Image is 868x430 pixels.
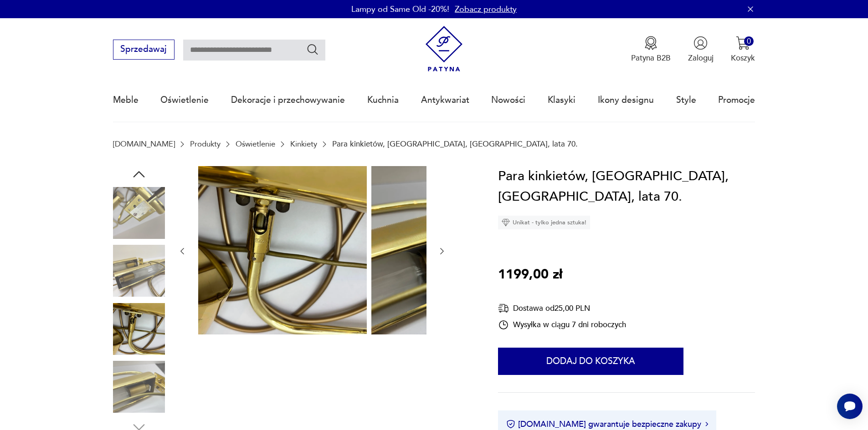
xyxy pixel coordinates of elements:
button: Zaloguj [688,36,714,63]
img: Ikona medalu [644,36,658,50]
a: [DOMAIN_NAME] [113,140,175,148]
img: Ikona certyfikatu [506,420,515,429]
p: 1199,00 zł [498,264,562,285]
img: Ikona strzałki w prawo [705,422,708,426]
button: Dodaj do koszyka [498,348,683,375]
div: Dostawa od 25,00 PLN [498,303,626,314]
a: Meble [113,79,139,121]
a: Sprzedawaj [113,46,175,54]
a: Nowości [491,79,525,121]
img: Zdjęcie produktu Para kinkietów, Holtkötter, Niemcy, lata 70. [113,361,165,413]
p: Lampy od Same Old -20%! [351,4,449,15]
p: Zaloguj [688,53,714,63]
p: Koszyk [731,53,755,63]
button: Patyna B2B [631,36,671,63]
img: Ikona diamentu [502,218,510,227]
p: Para kinkietów, [GEOGRAPHIC_DATA], [GEOGRAPHIC_DATA], lata 70. [332,140,578,148]
p: Patyna B2B [631,53,671,63]
h1: Para kinkietów, [GEOGRAPHIC_DATA], [GEOGRAPHIC_DATA], lata 70. [498,166,755,207]
img: Zdjęcie produktu Para kinkietów, Holtkötter, Niemcy, lata 70. [198,166,367,334]
a: Klasyki [548,79,575,121]
a: Dekoracje i przechowywanie [231,79,345,121]
button: [DOMAIN_NAME] gwarantuje bezpieczne zakupy [506,419,708,430]
a: Ikona medaluPatyna B2B [631,36,671,63]
a: Kuchnia [367,79,399,121]
a: Oświetlenie [160,79,209,121]
img: Zdjęcie produktu Para kinkietów, Holtkötter, Niemcy, lata 70. [371,166,540,334]
img: Ikona dostawy [498,303,509,314]
a: Style [676,79,696,121]
a: Produkty [190,140,221,148]
a: Promocje [718,79,755,121]
a: Kinkiety [290,140,317,148]
button: 0Koszyk [731,36,755,63]
img: Patyna - sklep z meblami i dekoracjami vintage [421,26,467,72]
div: Unikat - tylko jedna sztuka! [498,216,590,229]
iframe: Smartsupp widget button [837,394,863,419]
button: Sprzedawaj [113,40,175,60]
img: Zdjęcie produktu Para kinkietów, Holtkötter, Niemcy, lata 70. [113,245,165,297]
img: Zdjęcie produktu Para kinkietów, Holtkötter, Niemcy, lata 70. [113,303,165,355]
a: Antykwariat [421,79,469,121]
img: Ikonka użytkownika [693,36,708,50]
img: Zdjęcie produktu Para kinkietów, Holtkötter, Niemcy, lata 70. [113,187,165,239]
a: Oświetlenie [236,140,275,148]
a: Zobacz produkty [455,4,517,15]
div: 0 [744,36,754,46]
a: Ikony designu [598,79,654,121]
button: Szukaj [306,43,319,56]
div: Wysyłka w ciągu 7 dni roboczych [498,319,626,330]
img: Ikona koszyka [736,36,750,50]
